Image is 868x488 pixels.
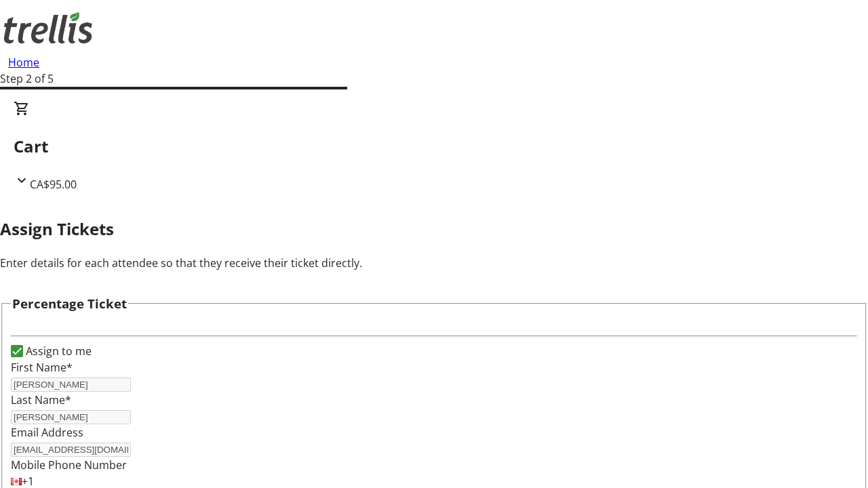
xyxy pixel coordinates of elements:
[11,425,83,440] label: Email Address
[14,100,854,192] div: CartCA$95.00
[11,392,71,407] label: Last Name*
[14,134,854,159] h2: Cart
[12,294,127,313] h3: Percentage Ticket
[23,343,92,359] label: Assign to me
[30,177,77,192] span: CA$95.00
[11,360,73,375] label: First Name*
[11,457,127,472] label: Mobile Phone Number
